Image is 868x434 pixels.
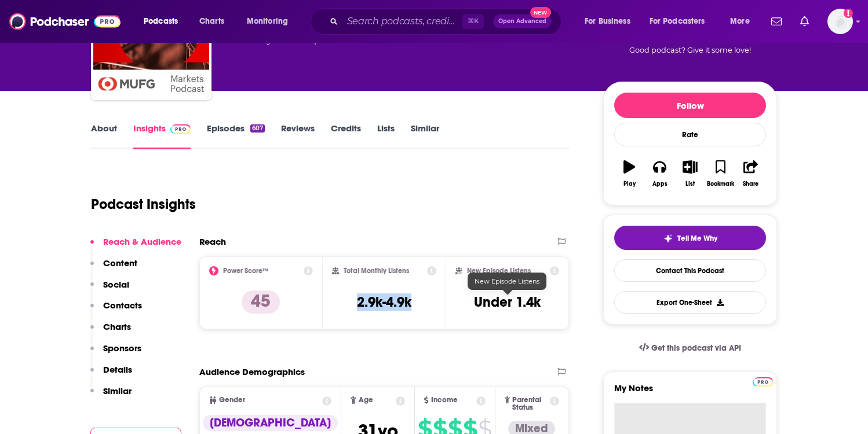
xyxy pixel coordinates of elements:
[614,153,644,194] button: Play
[796,12,814,31] a: Show notifications dropdown
[827,9,853,34] span: Logged in as cmand-c
[281,123,315,149] a: Reviews
[103,279,129,290] p: Social
[467,267,531,275] h2: New Episode Listens
[512,396,548,411] span: Parental Status
[90,364,132,385] button: Details
[247,13,288,30] span: Monitoring
[90,385,132,407] button: Similar
[827,9,853,34] button: Show profile menu
[630,334,750,362] a: Get this podcast via API
[614,382,766,403] label: My Notes
[736,153,766,194] button: Share
[90,258,137,279] button: Content
[133,123,191,149] a: InsightsPodchaser Pro
[344,267,409,275] h2: Total Monthly Listens
[91,196,196,213] h1: Podcast Insights
[90,321,131,343] button: Charts
[705,153,735,194] button: Bookmark
[753,377,773,387] img: Podchaser Pro
[90,343,141,364] button: Sponsors
[250,124,265,133] div: 607
[103,343,141,354] p: Sponsors
[219,396,245,404] span: Gender
[207,123,265,149] a: Episodes607
[707,181,734,187] div: Bookmark
[90,236,181,258] button: Reach & Audience
[474,293,541,311] h3: Under 1.4k
[199,13,224,30] span: Charts
[844,9,853,18] svg: Add a profile image
[498,19,546,24] span: Open Advanced
[475,277,539,285] span: New Episode Listens
[629,46,751,54] span: Good podcast? Give it some love!
[9,10,121,32] img: Podchaser - Follow, Share and Rate Podcasts
[651,343,741,353] span: Get this podcast via API
[614,259,766,282] a: Contact This Podcast
[493,14,552,28] button: Open AdvancedNew
[675,153,705,194] button: List
[614,123,766,146] div: Rate
[331,123,361,149] a: Credits
[103,300,142,311] p: Contacts
[677,234,717,243] span: Tell Me Why
[203,415,338,431] div: [DEMOGRAPHIC_DATA]
[644,153,674,194] button: Apps
[199,236,226,247] h2: Reach
[827,9,853,34] img: User Profile
[90,300,142,321] button: Contacts
[239,12,303,31] button: open menu
[242,290,280,314] p: 45
[650,13,705,30] span: For Podcasters
[103,385,132,396] p: Similar
[663,234,673,243] img: tell me why sparkle
[136,12,193,31] button: open menu
[530,7,551,18] span: New
[359,396,373,404] span: Age
[614,226,766,250] button: tell me why sparkleTell Me Why
[170,124,191,134] img: Podchaser Pro
[577,12,645,31] button: open menu
[322,8,572,35] div: Search podcasts, credits, & more...
[743,181,758,187] div: Share
[411,123,439,149] a: Similar
[103,236,181,247] p: Reach & Audience
[753,376,773,387] a: Pro website
[103,364,132,375] p: Details
[722,12,764,31] button: open menu
[462,14,484,29] span: ⌘ K
[342,12,462,31] input: Search podcasts, credits, & more...
[192,12,231,31] a: Charts
[767,12,786,31] a: Show notifications dropdown
[103,258,137,269] p: Content
[199,366,305,377] h2: Audience Demographics
[431,396,458,404] span: Income
[585,13,630,30] span: For Business
[614,291,766,314] button: Export One-Sheet
[685,181,695,187] div: List
[623,181,636,187] div: Play
[642,12,722,31] button: open menu
[357,293,411,311] h3: 2.9k-4.9k
[377,123,395,149] a: Lists
[730,13,750,30] span: More
[90,279,129,300] button: Social
[103,321,131,332] p: Charts
[144,13,178,30] span: Podcasts
[614,93,766,118] button: Follow
[652,181,668,187] div: Apps
[223,267,268,275] h2: Power Score™
[91,123,117,149] a: About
